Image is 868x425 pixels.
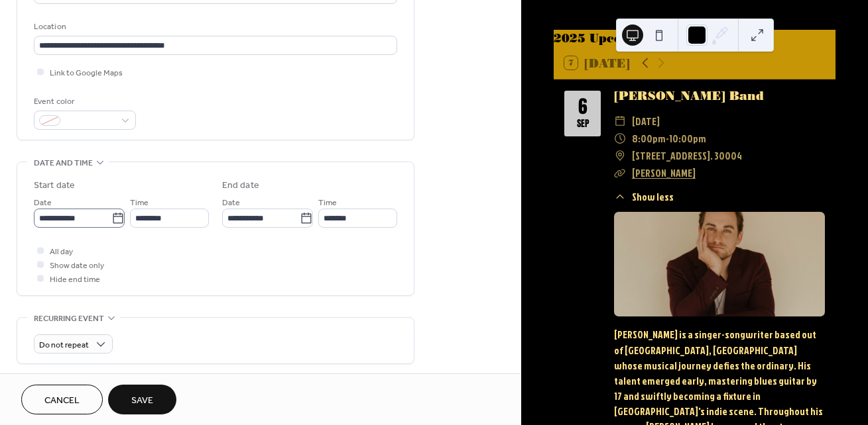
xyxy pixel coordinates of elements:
span: [STREET_ADDRESS]. 30004 [632,147,742,164]
span: Hide end time [50,273,100,287]
span: Time [130,196,149,210]
button: Cancel [21,385,103,414]
span: Link to Google Maps [50,66,123,80]
button: Save [108,385,176,414]
span: Date [34,196,52,210]
button: ​Show less [614,189,673,205]
a: [PERSON_NAME] [632,165,696,180]
div: Start date [34,179,75,193]
span: 10:00pm [669,130,706,147]
div: ​ [614,130,626,147]
div: ​ [614,113,626,130]
a: [PERSON_NAME] Band [614,89,764,103]
span: Show less [632,189,674,205]
span: All day [50,245,73,259]
span: Cancel [44,394,80,408]
span: Date and time [34,156,93,170]
div: ​ [614,147,626,164]
div: ​ [614,189,626,205]
div: Sep [577,119,589,128]
span: 8:00pm [632,130,666,147]
span: Time [318,196,337,210]
div: 2025 Upcoming Events [554,30,836,47]
span: [DATE] [632,113,660,130]
span: Date [222,196,240,210]
div: ​ [614,164,626,181]
div: Event color [34,95,133,109]
div: End date [222,179,259,193]
span: Recurring event [34,312,104,326]
span: Show date only [50,259,104,273]
span: Save [131,394,153,408]
span: - [666,130,669,147]
span: Do not repeat [39,338,89,353]
div: 6 [578,98,588,117]
div: Location [34,20,395,34]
